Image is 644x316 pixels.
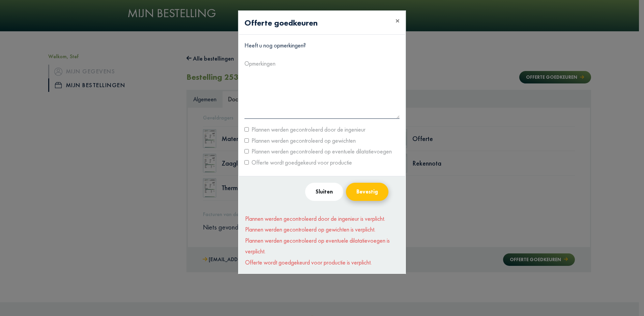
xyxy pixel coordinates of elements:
[396,15,400,26] span: ×
[305,183,343,201] button: Sluiten
[244,17,318,29] h4: Offerte goedkeuren
[239,207,405,274] div: Plannen werden gecontroleerd door de ingenieur is verplicht. Plannen werden gecontroleerd op gewi...
[249,135,356,146] label: Plannen werden gecontroleerd op gewichten
[249,124,365,135] label: Plannen werden gecontroleerd door de ingenieur
[249,146,392,157] label: Plannen werden gecontroleerd op eventuele dilatatievoegen
[244,58,275,69] label: Opmerkingen
[244,40,400,51] p: Heeft u nog opmerkingen?
[346,183,388,201] button: Bevestig
[249,157,352,168] label: Offerte wordt goedgekeurd voor productie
